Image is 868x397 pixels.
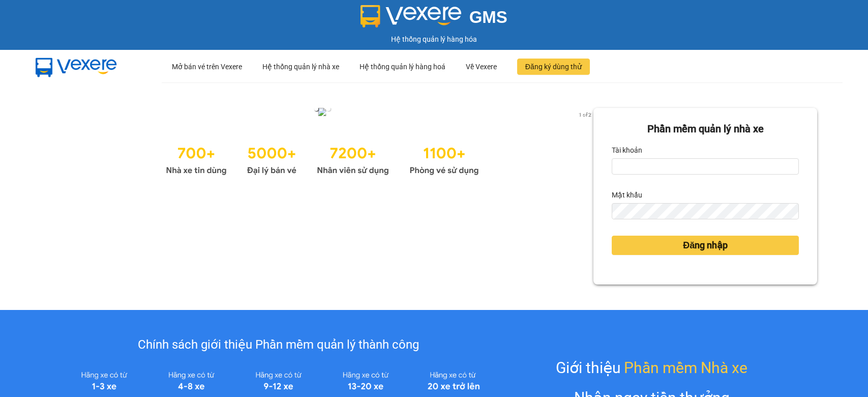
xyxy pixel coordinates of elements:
div: Chính sách giới thiệu Phần mềm quản lý thành công [61,335,496,355]
label: Tài khoản [612,142,642,158]
button: Đăng nhập [612,236,799,255]
div: Mở bán vé trên Vexere [172,50,242,83]
button: Đăng ký dùng thử [517,59,590,75]
label: Mật khẩu [612,187,642,203]
span: GMS [469,8,507,26]
div: Về Vexere [466,50,497,83]
input: Mật khẩu [612,203,799,219]
div: Hệ thống quản lý hàng hoá [360,50,445,83]
button: next slide / item [579,108,593,119]
button: previous slide / item [51,108,65,119]
div: Hệ thống quản lý nhà xe [262,50,339,83]
a: GMS [361,15,507,23]
img: logo 2 [361,5,461,27]
li: slide item 1 [314,107,318,111]
span: Đăng nhập [683,238,728,252]
img: Statistics.png [166,139,479,178]
span: Phần mềm Nhà xe [624,356,747,380]
div: Phần mềm quản lý nhà xe [612,121,799,137]
div: Giới thiệu [556,356,747,380]
img: mbUUG5Q.png [25,50,127,83]
li: slide item 2 [326,107,331,111]
span: Đăng ký dùng thử [525,61,582,72]
input: Tài khoản [612,158,799,175]
div: Hệ thống quản lý hàng hóa [3,34,865,45]
p: 1 of 2 [576,108,593,121]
